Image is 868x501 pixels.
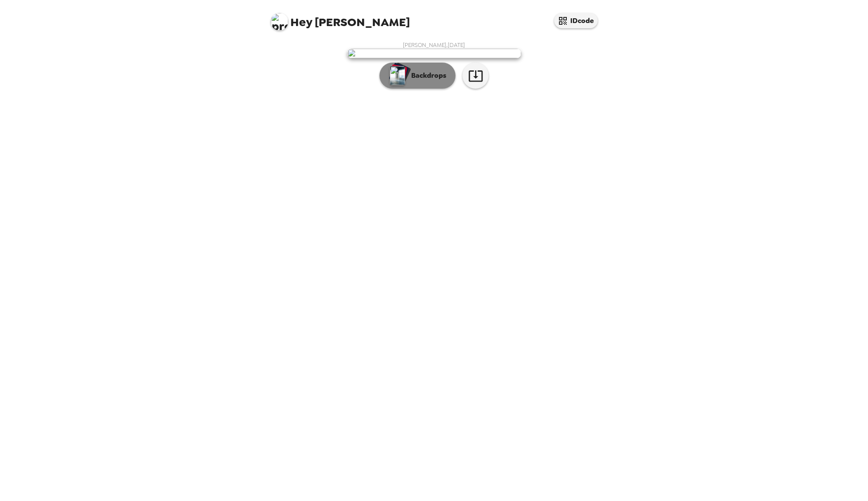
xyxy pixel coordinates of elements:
button: IDcode [554,13,598,28]
span: [PERSON_NAME] [271,9,410,28]
span: [PERSON_NAME] , [DATE] [403,41,465,49]
p: Backdrops [407,70,446,81]
span: Hey [290,14,312,30]
img: user [347,49,521,58]
button: Backdrops [379,63,456,89]
img: profile pic [271,13,288,30]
